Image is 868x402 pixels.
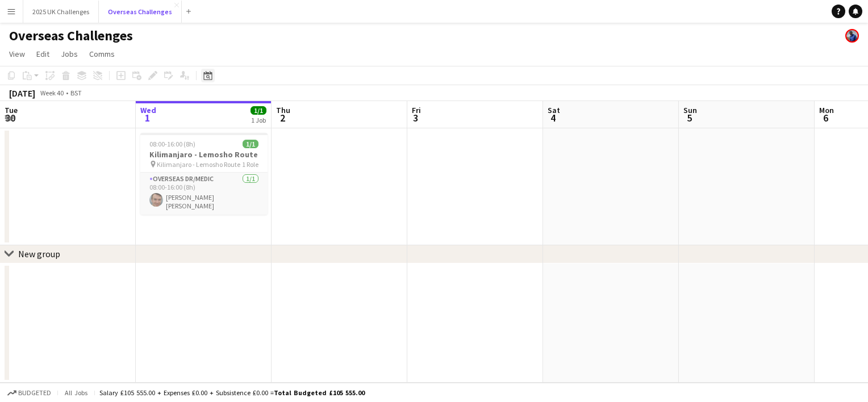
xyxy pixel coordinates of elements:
h1: Overseas Challenges [9,27,133,44]
span: Kilimanjaro - Lemosho Route [157,160,240,169]
app-job-card: 08:00-16:00 (8h)1/1Kilimanjaro - Lemosho Route Kilimanjaro - Lemosho Route1 RoleOverseas Dr/Medic... [140,133,268,215]
app-user-avatar: Andy Baker [845,29,859,43]
h3: Kilimanjaro - Lemosho Route [140,149,268,160]
span: 08:00-16:00 (8h) [149,140,195,148]
span: 1/1 [251,106,266,115]
span: 5 [682,111,697,124]
span: 6 [817,111,834,124]
span: Comms [89,49,115,59]
span: Week 40 [37,89,66,97]
app-card-role: Overseas Dr/Medic1/108:00-16:00 (8h)[PERSON_NAME] [PERSON_NAME] [140,173,268,215]
div: New group [18,248,60,259]
span: Sat [548,105,560,115]
a: Jobs [56,47,82,61]
span: Jobs [61,49,78,59]
span: 1 Role [242,160,258,169]
button: Budgeted [6,387,53,399]
span: 4 [546,111,560,124]
a: Comms [85,47,119,61]
span: 1 [139,111,156,124]
button: Overseas Challenges [99,1,182,23]
span: Total Budgeted £105 555.00 [274,388,365,397]
span: 3 [410,111,421,124]
span: View [9,49,25,59]
span: Sun [683,105,697,115]
span: 30 [3,111,18,124]
span: Tue [5,105,18,115]
div: BST [70,89,82,97]
span: All jobs [62,388,90,397]
button: 2025 UK Challenges [23,1,99,23]
span: Thu [276,105,290,115]
span: Edit [36,49,49,59]
div: Salary £105 555.00 + Expenses £0.00 + Subsistence £0.00 = [99,388,365,397]
span: Wed [140,105,156,115]
span: Fri [412,105,421,115]
span: Mon [819,105,834,115]
span: Budgeted [18,389,51,397]
span: 2 [274,111,290,124]
span: 1/1 [243,140,258,148]
div: [DATE] [9,87,35,99]
div: 1 Job [251,116,266,124]
a: Edit [32,47,54,61]
a: View [5,47,30,61]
